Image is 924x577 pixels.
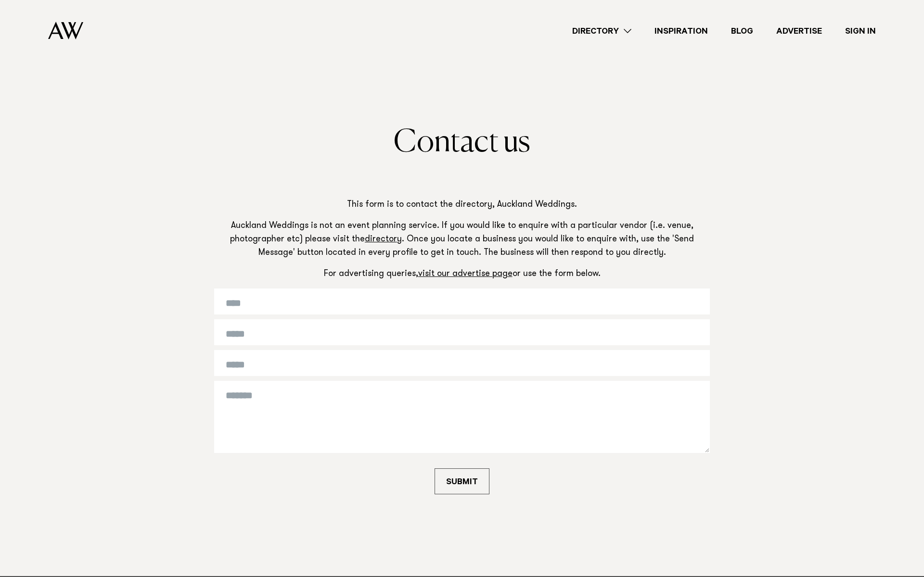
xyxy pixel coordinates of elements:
a: Inspiration [643,25,719,38]
a: visit our advertise page [418,270,513,278]
p: For advertising queries, or use the form below. [214,268,710,281]
a: Sign In [834,25,887,38]
h1: Contact us [214,125,710,160]
p: This form is to contact the directory, Auckland Weddings. [214,199,710,212]
a: Directory [561,25,643,38]
p: Auckland Weddings is not an event planning service. If you would like to enquire with a particula... [214,220,710,260]
a: Blog [719,25,765,38]
img: Auckland Weddings Logo [48,22,83,39]
a: directory [365,235,402,244]
button: SUBMIT [435,468,489,494]
a: Advertise [765,25,834,38]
